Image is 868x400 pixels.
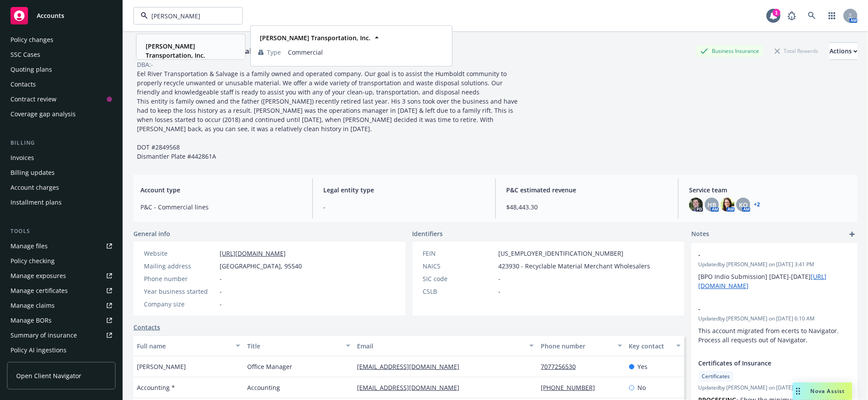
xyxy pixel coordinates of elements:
div: Phone number [541,341,612,351]
a: Manage files [7,239,115,253]
span: - [698,304,828,313]
input: Filter by keyword [148,11,225,21]
a: [EMAIL_ADDRESS][DOMAIN_NAME] [357,383,467,392]
span: This account migrated from ecerts to Navigator. Process all requests out of Navigator. [698,327,840,344]
a: Manage exposures [7,269,115,283]
div: Billing [7,139,115,147]
a: Accounts [7,3,115,28]
span: [US_EMPLOYER_IDENTIFICATION_NUMBER] [499,249,624,258]
strong: [PERSON_NAME] Transportation, Inc. [146,42,205,59]
a: [PHONE_NUMBER] [541,383,602,392]
span: Certificates of Insurance [698,358,828,368]
div: 1 [773,9,780,17]
div: SIC code [423,274,495,283]
span: Office Manager [247,362,292,371]
span: - [499,274,501,283]
div: CSLB [423,287,495,296]
span: No [638,383,646,392]
img: photo [689,198,703,212]
a: [EMAIL_ADDRESS][DOMAIN_NAME] [357,362,467,371]
div: Phone number [144,274,216,283]
div: Drag to move [793,383,804,400]
span: - [220,274,222,283]
span: Legal entity type [323,185,485,195]
span: Nova Assist [811,387,845,395]
a: Summary of insurance [7,328,115,342]
span: P&C estimated revenue [506,185,668,195]
div: Quoting plans [10,63,52,77]
span: Accounts [37,12,64,19]
div: Manage certificates [10,284,68,298]
span: Notes [691,229,709,240]
a: 7077256530 [541,362,583,371]
div: Manage claims [10,299,55,313]
div: Tools [7,227,115,236]
div: Contract review [10,92,56,106]
a: Quoting plans [7,63,115,77]
a: Policy checking [7,254,115,268]
span: [PERSON_NAME] [137,362,186,371]
span: - [220,287,222,296]
a: Report a Bug [783,7,801,24]
div: Full name [137,341,231,351]
a: Contract review [7,92,115,106]
div: Invoices [10,151,34,165]
span: Identifiers [413,229,443,238]
button: Nova Assist [793,383,852,400]
div: Company size [144,299,216,309]
a: Installment plans [7,195,115,209]
span: Eel River Transportation & Salvage is a family owned and operated company. Our goal is to assist ... [137,70,519,160]
div: Manage files [10,239,48,253]
a: Invoices [7,151,115,165]
div: Policy checking [10,254,55,268]
img: photo [721,198,735,212]
span: Yes [638,362,648,371]
a: Contacts [7,77,115,91]
span: Type [267,48,281,57]
span: [GEOGRAPHIC_DATA], 95540 [220,261,302,271]
a: Policy AI ingestions [7,343,115,357]
span: Updated by [PERSON_NAME] on [DATE] 3:41 PM [698,261,850,268]
span: $48,443.30 [506,202,668,212]
span: Certificates [702,372,730,380]
div: Policy AI ingestions [10,343,66,357]
a: Search [803,7,821,24]
span: Account type [140,185,302,195]
div: SSC Cases [10,48,40,62]
a: Manage claims [7,299,115,313]
div: Summary of insurance [10,328,77,342]
a: add [847,229,857,240]
button: Key contact [626,335,684,356]
button: Actions [829,42,857,60]
a: Policy changes [7,33,115,47]
button: Email [354,335,538,356]
span: P&C - Commercial lines [140,202,302,212]
button: Full name [133,335,244,356]
div: Eel River Transportation and Salvage, Inc. [133,45,288,57]
a: +2 [754,202,760,207]
span: - [698,250,828,259]
a: [URL][DOMAIN_NAME] [220,249,286,257]
span: HB [707,200,716,209]
button: Phone number [537,335,625,356]
span: Service team [689,185,850,195]
div: Actions [829,43,857,59]
span: General info [133,229,170,238]
div: Installment plans [10,195,62,209]
div: Business Insurance [696,45,763,56]
span: Accounting [247,383,280,392]
div: -Updatedby [PERSON_NAME] on [DATE] 6:10 AMThis account migrated from ecerts to Navigator. Process... [691,297,857,351]
a: Contacts [133,323,160,332]
span: - [323,202,485,212]
span: - [499,287,501,296]
a: SSC Cases [7,48,115,62]
div: NAICS [423,261,495,271]
div: Contacts [10,77,36,91]
div: Manage exposures [10,269,66,283]
div: Title [247,341,341,351]
a: Account charges [7,181,115,195]
div: Account charges [10,181,59,195]
a: Switch app [823,7,841,24]
span: KO [739,200,748,209]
